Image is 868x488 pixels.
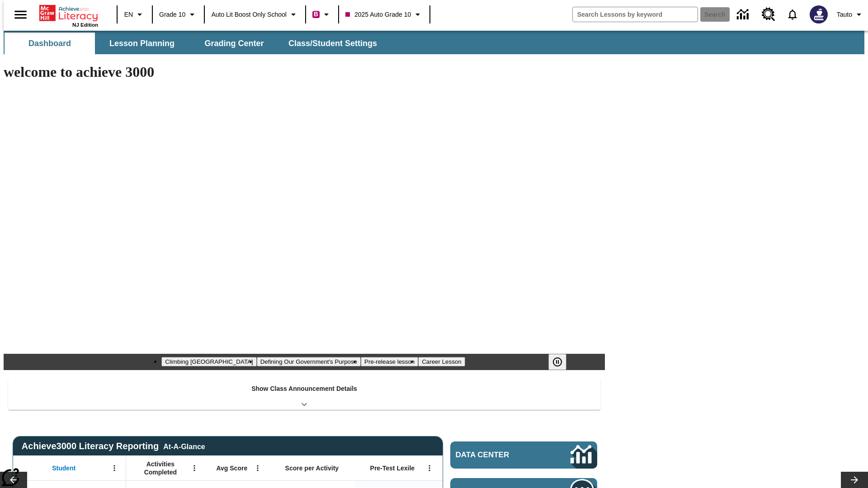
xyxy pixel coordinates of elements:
[120,6,149,23] button: Language: EN, Select a language
[731,2,756,27] a: Data Center
[810,5,828,23] img: Avatar
[39,4,98,22] a: Home
[163,441,205,451] div: At-A-Glance
[314,9,318,20] span: B
[72,22,98,28] span: NJ Edition
[97,33,187,54] button: Lesson Planning
[39,3,98,28] div: Home
[4,31,864,54] div: SubNavbar
[7,1,34,28] button: Open side menu
[161,357,256,366] button: Slide 1 Climbing Mount Tai
[781,3,804,26] a: Notifications
[804,3,833,26] button: Select a new avatar
[208,6,302,23] button: School: Auto Lit Boost only School, Select your school
[251,384,357,394] p: Show Class Announcement Details
[131,460,190,476] span: Activities Completed
[211,10,287,19] span: Auto Lit Boost only School
[4,64,605,80] h1: welcome to achieve 3000
[370,464,415,472] span: Pre-Test Lexile
[4,33,385,54] div: SubNavbar
[108,461,121,475] button: Open Menu
[361,357,418,366] button: Slide 3 Pre-release lesson
[188,461,201,475] button: Open Menu
[450,441,597,469] a: Data Center
[418,357,465,366] button: Slide 4 Career Lesson
[285,464,339,472] span: Score per Activity
[833,6,868,23] button: Profile/Settings
[124,10,133,19] span: EN
[573,7,698,22] input: search field
[159,10,185,19] span: Grade 10
[216,464,247,472] span: Avg Score
[257,357,361,366] button: Slide 2 Defining Our Government's Purpose
[345,10,411,19] span: 2025 Auto Grade 10
[281,33,384,54] button: Class/Student Settings
[423,461,436,475] button: Open Menu
[456,450,540,460] span: Data Center
[189,33,279,54] button: Grading Center
[548,354,576,370] div: Pause
[5,33,95,54] button: Dashboard
[342,6,427,23] button: Class: 2025 Auto Grade 10, Select your class
[22,441,205,451] span: Achieve3000 Literacy Reporting
[756,2,781,27] a: Resource Center, Will open in new tab
[841,472,868,488] button: Lesson carousel, Next
[837,10,852,19] span: Tauto
[548,354,566,370] button: Pause
[156,6,201,23] button: Grade: Grade 10, Select a grade
[8,379,600,410] div: Show Class Announcement Details
[251,461,264,475] button: Open Menu
[309,6,335,23] button: Boost Class color is violet red. Change class color
[52,464,75,472] span: Student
